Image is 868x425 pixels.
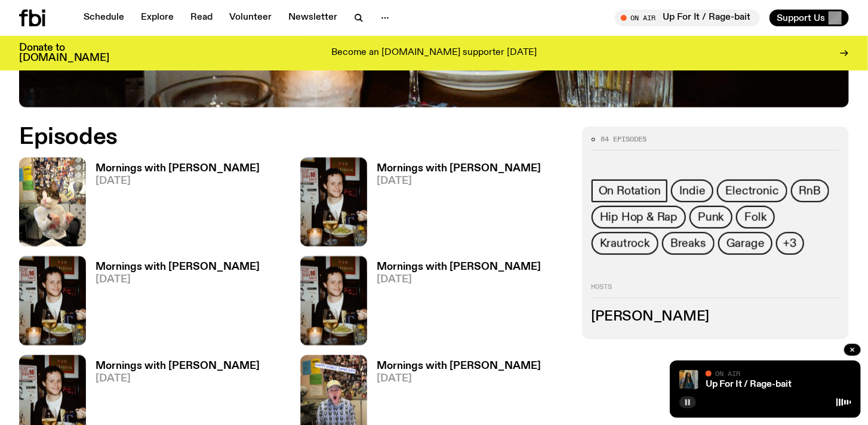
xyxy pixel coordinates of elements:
[300,158,367,247] img: Sam blankly stares at the camera, brightly lit by a camera flash wearing a hat collared shirt and...
[599,184,661,198] span: On Rotation
[86,262,260,345] a: Mornings with [PERSON_NAME][DATE]
[600,211,678,224] span: Hip Hop & Rap
[679,184,705,198] span: Indie
[592,206,686,229] a: Hip Hop & Rap
[96,176,260,186] span: [DATE]
[96,164,260,174] h3: Mornings with [PERSON_NAME]
[19,127,568,148] h2: Episodes
[736,206,775,229] a: Folk
[777,13,825,23] span: Support Us
[592,180,668,202] a: On Rotation
[600,237,650,250] span: Krautrock
[776,232,804,255] button: +3
[769,10,849,26] button: Support Us
[791,180,829,202] a: RnB
[86,164,260,247] a: Mornings with [PERSON_NAME][DATE]
[367,262,541,345] a: Mornings with [PERSON_NAME][DATE]
[717,180,787,202] a: Electronic
[367,164,541,247] a: Mornings with [PERSON_NAME][DATE]
[715,369,740,377] span: On Air
[300,256,367,345] img: Sam blankly stares at the camera, brightly lit by a camera flash wearing a hat collared shirt and...
[799,184,821,198] span: RnB
[718,232,773,255] a: Garage
[96,275,260,285] span: [DATE]
[592,284,839,298] h2: Hosts
[377,374,541,384] span: [DATE]
[725,184,778,198] span: Electronic
[744,211,767,224] span: Folk
[19,43,109,63] h3: Donate to [DOMAIN_NAME]
[96,262,260,272] h3: Mornings with [PERSON_NAME]
[662,232,715,255] a: Breaks
[134,10,181,26] a: Explore
[377,361,541,371] h3: Mornings with [PERSON_NAME]
[615,10,760,26] button: On AirUp For It / Rage-bait
[76,10,131,26] a: Schedule
[783,237,797,250] span: +3
[96,361,260,371] h3: Mornings with [PERSON_NAME]
[592,232,658,255] a: Krautrock
[19,256,86,345] img: Sam blankly stares at the camera, brightly lit by a camera flash wearing a hat collared shirt and...
[690,206,732,229] a: Punk
[281,10,344,26] a: Newsletter
[727,237,765,250] span: Garage
[698,211,724,224] span: Punk
[222,10,279,26] a: Volunteer
[377,262,541,272] h3: Mornings with [PERSON_NAME]
[670,237,706,250] span: Breaks
[331,48,537,58] p: Become an [DOMAIN_NAME] supporter [DATE]
[679,370,698,389] img: Ify - a Brown Skin girl with black braided twists, looking up to the side with her tongue stickin...
[377,164,541,174] h3: Mornings with [PERSON_NAME]
[96,374,260,384] span: [DATE]
[592,310,839,324] h3: [PERSON_NAME]
[671,180,713,202] a: Indie
[706,380,792,389] a: Up For It / Rage-bait
[601,136,647,143] span: 84 episodes
[183,10,220,26] a: Read
[377,275,541,285] span: [DATE]
[377,176,541,186] span: [DATE]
